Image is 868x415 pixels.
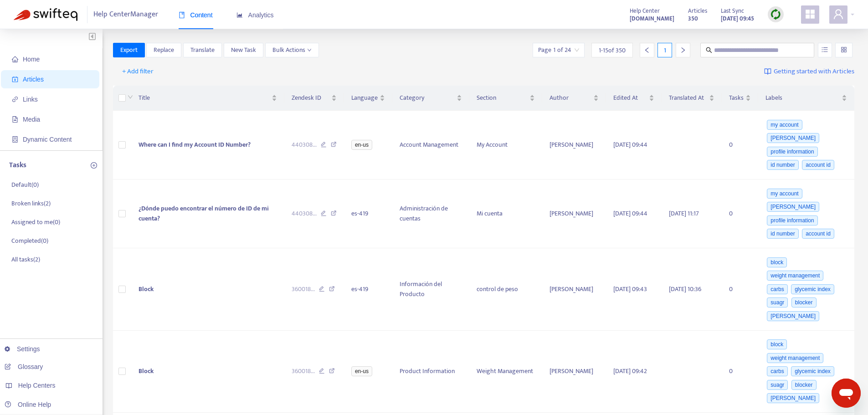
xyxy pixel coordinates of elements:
a: Glossary [5,363,43,370]
span: Links [23,96,38,103]
strong: [DATE] 09:45 [721,14,754,24]
span: id number [767,160,798,170]
span: profile information [767,215,817,225]
span: blocker [791,380,817,390]
span: Content [179,11,213,19]
td: Mi cuenta [469,179,543,248]
img: Swifteq [14,8,77,21]
td: Account Management [392,111,469,179]
span: Author [550,93,591,103]
span: block [767,339,787,349]
th: Section [469,86,543,111]
span: [PERSON_NAME] [767,393,819,403]
span: Media [23,116,40,123]
th: Zendesk ID [284,86,344,111]
a: Online Help [5,401,51,408]
th: Labels [758,86,854,111]
td: es-419 [344,179,392,248]
span: user [833,9,844,20]
span: Category [400,93,455,103]
span: book [179,12,185,18]
span: Help Center [630,6,660,16]
span: search [706,47,712,53]
span: Section [477,93,528,103]
span: carbs [767,284,787,294]
td: Weight Management [469,331,543,413]
span: 1 - 15 of 350 [599,46,626,55]
td: 0 [722,111,758,179]
td: control de peso [469,248,543,331]
td: 0 [722,248,758,331]
span: Help Centers [18,382,56,389]
span: link [12,96,18,102]
button: Bulk Actionsdown [265,43,319,57]
span: down [128,94,133,100]
img: sync.dc5367851b00ba804db3.png [770,9,781,20]
td: 0 [722,331,758,413]
td: [PERSON_NAME] [542,111,606,179]
span: Bulk Actions [272,45,312,55]
span: plus-circle [91,162,97,169]
span: + Add filter [122,66,154,77]
td: es-419 [344,248,392,331]
span: Title [139,93,270,103]
th: Language [344,86,392,111]
span: Getting started with Articles [774,67,854,77]
span: unordered-list [822,46,828,53]
span: weight management [767,271,823,281]
span: Where can I find my Account ID Number? [139,139,251,150]
span: weight management [767,353,823,363]
td: 0 [722,179,758,248]
td: Product Information [392,331,469,413]
span: en-us [351,140,372,150]
span: Help Center Manager [93,6,158,23]
iframe: Button to launch messaging window [832,379,861,408]
p: Assigned to me ( 0 ) [11,217,60,227]
span: [DATE] 09:44 [613,139,647,150]
th: Title [131,86,284,111]
span: area-chart [236,12,243,18]
span: Edited At [613,93,647,103]
span: right [680,47,686,53]
span: container [12,136,18,143]
span: [DATE] 10:36 [669,284,701,294]
span: blocker [791,297,817,307]
span: account-book [12,76,18,82]
td: [PERSON_NAME] [542,248,606,331]
span: 360018 ... [292,366,315,376]
span: Analytics [236,11,274,19]
strong: 350 [688,14,698,24]
span: account id [802,229,834,239]
th: Edited At [606,86,661,111]
button: unordered-list [818,43,832,57]
span: Block [139,284,154,294]
a: Settings [5,345,40,353]
span: Language [351,93,378,103]
th: Category [392,86,469,111]
th: Tasks [722,86,758,111]
span: Dynamic Content [23,136,72,143]
span: [DATE] 09:43 [613,284,647,294]
a: Getting started with Articles [764,64,854,79]
span: en-us [351,366,372,376]
span: Articles [688,6,707,16]
span: [PERSON_NAME] [767,311,819,321]
span: down [307,48,312,52]
span: suagr [767,380,788,390]
p: Broken links ( 2 ) [11,199,51,208]
span: Block [139,366,154,376]
td: Información del Producto [392,248,469,331]
span: appstore [805,9,816,20]
span: suagr [767,297,788,307]
span: id number [767,229,798,239]
span: Translated At [669,93,707,103]
span: [PERSON_NAME] [767,202,819,212]
button: New Task [224,43,263,57]
span: 440308 ... [292,209,317,219]
span: account id [802,160,834,170]
a: [DOMAIN_NAME] [630,13,674,24]
span: ¿Dónde puedo encontrar el número de ID de mi cuenta? [139,203,269,224]
span: Home [23,56,40,63]
span: home [12,56,18,62]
